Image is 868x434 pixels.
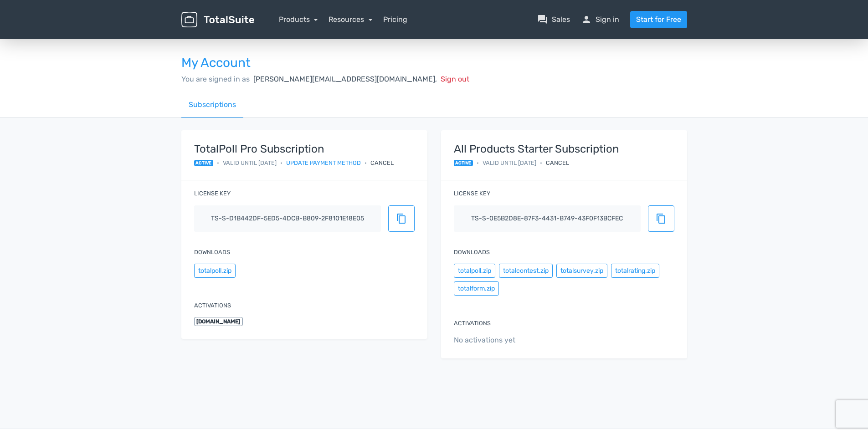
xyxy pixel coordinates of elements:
[194,160,214,166] span: active
[365,158,367,167] span: •
[223,158,277,167] span: Valid until [DATE]
[540,158,542,167] span: •
[194,189,231,198] label: License key
[383,14,407,25] a: Pricing
[396,213,407,224] span: content_copy
[181,75,250,83] span: You are signed in as
[181,92,243,118] a: Subscriptions
[483,158,536,167] span: Valid until [DATE]
[217,158,219,167] span: •
[648,205,674,232] button: content_copy
[546,158,569,167] div: Cancel
[581,14,592,25] span: person
[370,158,394,167] div: Cancel
[454,281,499,296] button: totalform.zip
[581,14,619,25] a: personSign in
[656,213,667,224] span: content_copy
[454,189,490,198] label: License key
[194,248,230,256] label: Downloads
[194,317,243,326] span: [DOMAIN_NAME]
[454,248,490,256] label: Downloads
[454,264,495,278] button: totalpoll.zip
[194,301,231,310] label: Activations
[454,319,491,327] label: Activations
[454,160,473,166] span: active
[280,158,282,167] span: •
[181,12,254,28] img: TotalSuite for WordPress
[253,75,437,83] span: [PERSON_NAME][EMAIL_ADDRESS][DOMAIN_NAME],
[537,14,548,25] span: question_answer
[556,264,607,278] button: totalsurvey.zip
[499,264,553,278] button: totalcontest.zip
[454,335,674,346] span: No activations yet
[181,56,687,70] h3: My Account
[388,205,415,232] button: content_copy
[441,75,469,83] span: Sign out
[477,158,479,167] span: •
[329,15,372,24] a: Resources
[454,143,619,155] strong: All Products Starter Subscription
[537,14,570,25] a: question_answerSales
[286,158,361,167] a: Update payment method
[279,15,318,24] a: Products
[611,264,659,278] button: totalrating.zip
[194,143,394,155] strong: TotalPoll Pro Subscription
[194,264,236,278] button: totalpoll.zip
[630,11,687,28] a: Start for Free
